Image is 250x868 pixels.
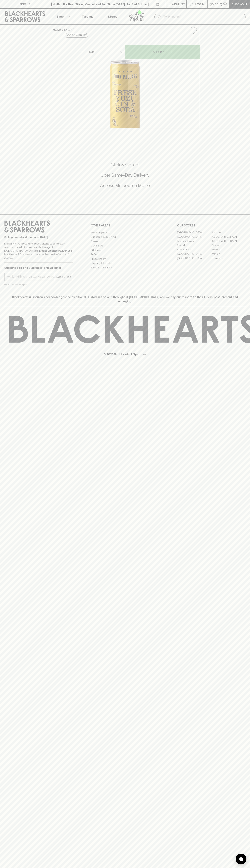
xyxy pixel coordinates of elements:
[91,265,159,270] a: Terms & Conditions
[91,257,159,261] a: Privacy Policy
[50,9,75,24] button: Shop
[211,252,246,256] a: Prahran
[91,223,159,228] p: OTHER AREAS
[231,2,247,6] p: Checkout
[177,230,211,235] a: [GEOGRAPHIC_DATA]
[91,248,159,252] a: Gift Cards
[211,243,246,248] a: Fitzroy
[91,252,159,257] a: FAQ's
[88,48,125,55] div: Can
[91,239,159,243] a: Careers
[91,261,159,265] a: Shipping Information
[195,2,204,6] p: Login
[4,242,73,260] p: It is against the law to sell or supply alcohol to, or to obtain alcohol on behalf of a person un...
[211,235,246,239] a: [GEOGRAPHIC_DATA]
[56,14,64,19] p: Shop
[7,295,243,303] p: Blackhearts & Sparrows acknowledges the traditional Custodians of land throughout [GEOGRAPHIC_DAT...
[177,235,211,239] a: [GEOGRAPHIC_DATA]
[82,14,93,19] p: Tastings
[19,2,31,6] p: FIND US
[153,50,172,54] p: ADD TO CART
[4,183,246,188] h5: Across Melbourne Metro
[50,37,200,128] img: 32041.png
[53,28,61,31] a: HOME
[75,9,100,24] a: Tastings
[163,14,243,20] input: Try "Pinot noir"
[211,239,246,243] a: [GEOGRAPHIC_DATA]
[4,148,246,207] div: Call to action block
[55,273,73,281] button: SUBSCRIBE
[65,33,88,38] button: Add to wishlist
[91,235,159,239] a: Business & Bulk Gifting
[56,275,71,279] p: SUBSCRIBE
[211,230,246,235] a: Braddon
[4,266,73,270] p: Subscribe to The Blackhearts Newsletter
[108,14,117,19] p: Stores
[177,243,211,248] a: Elwood
[39,249,72,252] strong: Liquor License #32064953
[177,256,211,260] a: [GEOGRAPHIC_DATA]
[172,2,185,6] p: Wishlist
[91,244,159,248] a: Contact Us
[188,26,198,35] button: Add to wishlist
[224,3,226,5] p: 0
[100,9,125,24] a: Stores
[177,252,211,256] a: [GEOGRAPHIC_DATA]
[177,223,246,228] p: OUR STORES
[177,239,211,243] a: Brunswick West
[4,172,246,178] h5: Uber Same-Day Delivery
[91,230,159,235] a: Bottle Drop FAQ's
[64,28,72,31] a: SHOP
[4,162,246,168] h5: Click & Collect
[4,283,73,286] p: We will never spam you
[211,256,246,260] a: Thornbury
[211,248,246,252] a: Geelong
[125,45,200,59] button: ADD TO CART
[89,50,95,54] p: Can
[239,857,243,861] img: bubble-icon
[7,274,55,280] input: e.g. jane@blackheartsandsparrows.com.au
[4,235,73,239] p: Sibling owned and run since [DATE]
[177,248,211,252] a: Fitzroy North
[210,2,218,6] p: $0.00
